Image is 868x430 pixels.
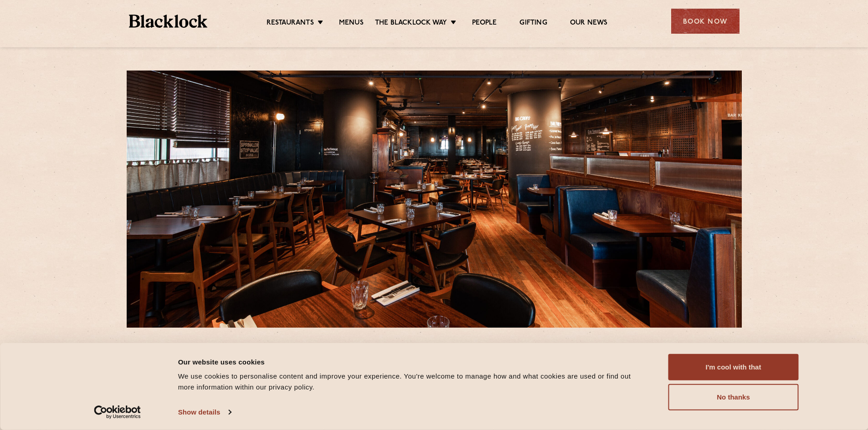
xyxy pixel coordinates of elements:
a: People [472,19,497,29]
a: The Blacklock Way [375,19,447,29]
div: We use cookies to personalise content and improve your experience. You're welcome to manage how a... [178,371,648,393]
a: Gifting [519,19,547,29]
button: I'm cool with that [668,354,799,380]
a: Show details [178,405,231,419]
a: Menus [339,19,364,29]
a: Our News [570,19,608,29]
button: No thanks [668,384,799,410]
a: Restaurants [267,19,314,29]
a: Usercentrics Cookiebot - opens in a new window [77,405,157,419]
div: Book Now [671,9,740,34]
div: Our website uses cookies [178,356,648,367]
img: BL_Textured_Logo-footer-cropped.svg [129,15,208,28]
